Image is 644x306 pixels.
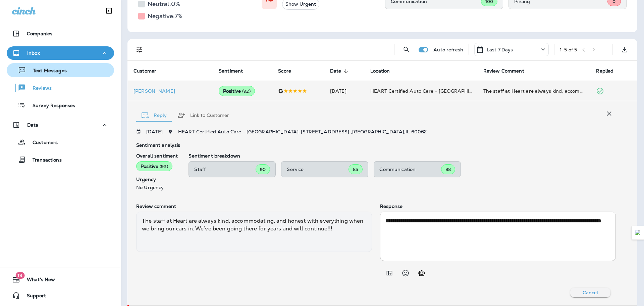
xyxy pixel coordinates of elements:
span: Location [370,68,390,74]
p: Sentiment analysis [136,142,616,148]
p: Data [27,122,39,128]
span: Score [278,68,300,74]
td: [DATE] [325,81,365,101]
button: Add in a premade template [383,266,396,280]
p: Inbox [27,50,40,56]
img: Detect Auto [635,230,641,236]
span: 90 [260,167,266,172]
button: Export as CSV [618,43,631,56]
span: ( 92 ) [160,164,168,169]
span: Score [278,68,291,74]
span: 19 [15,272,24,279]
p: Service [287,167,348,172]
span: Customer [133,68,165,74]
span: Support [20,293,46,301]
span: HEART Certified Auto Care - [GEOGRAPHIC_DATA] [370,88,491,94]
span: What's New [20,277,55,285]
button: Inbox [7,46,114,60]
span: 88 [445,167,451,172]
p: Auto refresh [433,47,463,52]
p: Communication [379,167,441,172]
div: Positive [219,86,255,96]
span: Customer [133,68,156,74]
button: Generate AI response [415,266,428,280]
button: Select an emoji [399,266,412,280]
p: Staff [194,167,256,172]
span: ( 92 ) [242,88,251,94]
button: Customers [7,135,114,149]
button: Filters [133,43,146,56]
div: 1 - 5 of 5 [560,47,577,52]
div: Positive [136,161,172,171]
p: Reviews [26,85,52,92]
button: Data [7,118,114,132]
div: The staff at Heart are always kind, accommodating, and honest with everything when we bring our c... [136,212,372,252]
span: Date [330,68,341,74]
p: Sentiment breakdown [189,153,616,159]
p: [DATE] [146,129,163,134]
button: Transactions [7,152,114,167]
div: The staff at Heart are always kind, accommodating, and honest with everything when we bring our c... [483,88,586,94]
span: Location [370,68,398,74]
span: Sentiment [219,68,243,74]
p: Transactions [26,157,62,164]
button: Collapse Sidebar [100,4,118,17]
div: Click to view Customer Drawer [133,88,208,94]
p: Customers [26,140,58,146]
button: Survey Responses [7,98,114,112]
button: Text Messages [7,63,114,77]
button: Search Reviews [400,43,413,56]
span: Review Comment [483,68,524,74]
span: HEART Certified Auto Care - [GEOGRAPHIC_DATA] - [STREET_ADDRESS] , [GEOGRAPHIC_DATA] , IL 60062 [178,129,427,135]
span: Date [330,68,350,74]
p: Cancel [583,290,598,295]
button: Reply [136,103,172,127]
h5: Negative: 7 % [148,11,182,21]
span: Sentiment [219,68,252,74]
p: Urgency [136,177,178,182]
p: [PERSON_NAME] [133,88,208,94]
button: Link to Customer [172,103,234,127]
span: Replied [596,68,622,74]
button: 19What's New [7,273,114,286]
p: Survey Responses [26,103,75,109]
button: Reviews [7,81,114,95]
button: Cancel [570,288,610,297]
button: Companies [7,27,114,40]
p: Overall sentiment [136,153,178,159]
p: Review comment [136,204,372,209]
span: Replied [596,68,613,74]
p: Last 7 Days [487,47,513,52]
span: 85 [353,167,358,172]
p: Text Messages [26,68,67,74]
p: Response [380,204,616,209]
p: No Urgency [136,185,178,190]
span: Review Comment [483,68,533,74]
button: Support [7,289,114,302]
p: Companies [27,31,52,36]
